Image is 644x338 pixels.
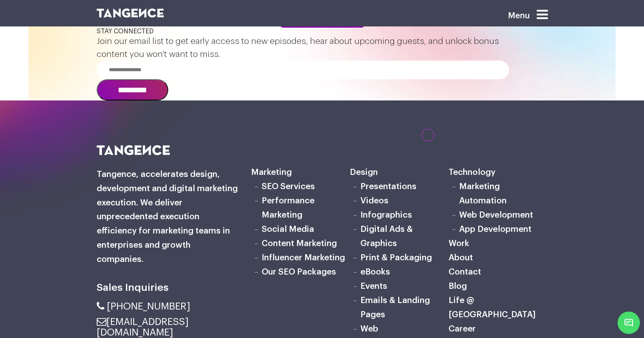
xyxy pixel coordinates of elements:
[449,325,476,333] a: Career
[360,182,416,191] a: Presentations
[97,9,164,17] img: logo SVG
[360,225,413,248] a: Digital Ads & Graphics
[262,253,345,262] a: Influencer Marketing
[360,196,388,205] a: Videos
[360,253,432,262] a: Print & Packaging
[459,211,533,219] a: Web Development
[262,239,337,248] a: Content Marketing
[97,168,239,267] h6: Tangence, accelerates design, development and digital marketing execution. We deliver unprecedent...
[618,312,640,334] span: Chat Widget
[360,268,390,276] a: eBooks
[262,225,314,233] a: Social Media
[449,268,481,276] a: Contact
[350,166,449,180] h6: Design
[360,325,378,333] a: Web
[97,301,190,311] a: [PHONE_NUMBER]
[449,239,469,248] a: Work
[262,196,314,219] a: Performance Marketing
[449,296,536,319] a: Life @ [GEOGRAPHIC_DATA]
[449,253,473,262] a: About
[449,282,467,290] a: Blog
[107,301,190,311] span: [PHONE_NUMBER]
[97,35,509,61] p: Join our email list to get early access to new episodes, hear about upcoming guests, and unlock b...
[97,28,154,35] span: STAY CONNECTED
[262,268,336,276] a: Our SEO Packages
[360,296,430,319] a: Emails & Landing Pages
[262,182,315,191] a: SEO Services
[97,317,189,337] a: [EMAIL_ADDRESS][DOMAIN_NAME]
[97,279,239,296] h6: Sales Inquiries
[251,166,350,180] h6: Marketing
[360,282,387,290] a: Events
[459,225,531,233] a: App Development
[459,182,507,205] a: Marketing Automation
[360,211,412,219] a: Infographics
[449,166,547,180] h6: Technology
